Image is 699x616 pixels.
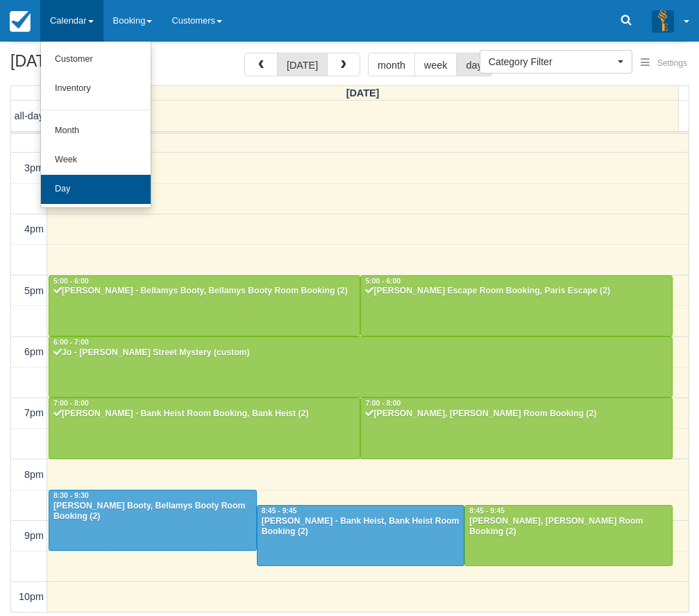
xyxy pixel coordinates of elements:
span: Category Filter [489,55,614,69]
a: Day [41,175,151,204]
a: Customer [41,45,151,74]
a: Inventory [41,74,151,103]
span: all-day [15,110,44,121]
button: Settings [632,53,696,74]
span: 4pm [24,223,44,234]
img: A3 [652,10,674,32]
div: [PERSON_NAME], [PERSON_NAME] Room Booking (2) [364,409,668,420]
span: 8:45 - 9:45 [262,507,297,515]
button: day [456,53,491,76]
span: 5:00 - 6:00 [365,277,401,285]
span: 7:00 - 8:00 [53,400,89,407]
a: Week [41,146,151,175]
span: 8pm [24,469,44,480]
a: 5:00 - 6:00[PERSON_NAME] - Bellamys Booty, Bellamys Booty Room Booking (2) [49,275,360,336]
img: checkfront-main-nav-mini-logo.png [10,11,31,32]
a: 7:00 - 8:00[PERSON_NAME], [PERSON_NAME] Room Booking (2) [360,397,672,459]
span: [DATE] [346,87,380,99]
a: 6:00 - 7:00Jo - [PERSON_NAME] Street Mystery (custom) [49,336,673,397]
a: 5:00 - 6:00[PERSON_NAME] Escape Room Booking, Paris Escape (2) [360,275,672,336]
div: [PERSON_NAME] Escape Room Booking, Paris Escape (2) [364,286,668,297]
a: Month [41,117,151,146]
div: [PERSON_NAME] - Bank Heist Room Booking, Bank Heist (2) [53,409,356,420]
a: 8:30 - 9:30[PERSON_NAME] Booty, Bellamys Booty Room Booking (2) [49,490,257,551]
span: 5:00 - 6:00 [53,277,89,285]
a: 8:45 - 9:45[PERSON_NAME], [PERSON_NAME] Room Booking (2) [464,505,673,566]
span: 6pm [24,346,44,357]
h2: [DATE] [10,53,186,78]
div: Jo - [PERSON_NAME] Street Mystery (custom) [53,348,668,359]
span: 9pm [24,530,44,541]
span: 8:45 - 9:45 [469,507,505,515]
span: 3pm [24,162,44,173]
span: 6:00 - 7:00 [53,339,89,346]
span: Settings [657,58,687,68]
span: 5pm [24,285,44,296]
a: 7:00 - 8:00[PERSON_NAME] - Bank Heist Room Booking, Bank Heist (2) [49,397,360,459]
div: [PERSON_NAME], [PERSON_NAME] Room Booking (2) [469,516,668,538]
button: [DATE] [277,53,328,76]
a: 8:45 - 9:45[PERSON_NAME] - Bank Heist, Bank Heist Room Booking (2) [257,505,465,566]
span: 8:30 - 9:30 [53,492,89,499]
button: month [368,53,415,76]
button: Category Filter [480,50,632,74]
span: 10pm [19,591,44,602]
div: [PERSON_NAME] - Bellamys Booty, Bellamys Booty Room Booking (2) [53,286,356,297]
span: 7pm [24,407,44,418]
div: [PERSON_NAME] - Bank Heist, Bank Heist Room Booking (2) [261,516,461,538]
span: 7:00 - 8:00 [365,400,401,407]
ul: Calendar [40,42,151,208]
button: week [414,53,457,76]
div: [PERSON_NAME] Booty, Bellamys Booty Room Booking (2) [53,501,253,523]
